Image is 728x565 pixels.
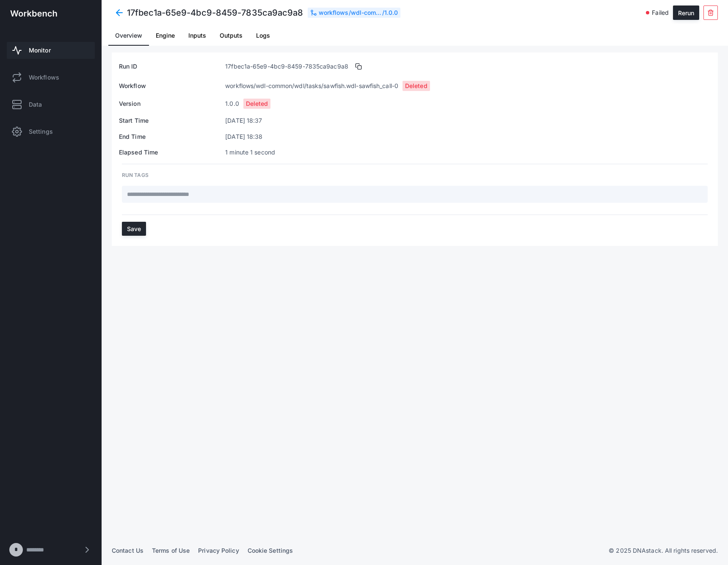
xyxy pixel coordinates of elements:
[127,7,303,19] h4: 17fbec1a-65e9-4bc9-8459-7835ca9ac9a8
[248,547,293,554] a: Cookie Settings
[405,82,427,90] span: Deleted
[29,127,53,136] span: Settings
[256,33,270,39] span: Logs
[7,96,95,113] a: Data
[384,8,398,17] div: 1.0.0
[673,6,699,20] button: Rerun
[246,99,268,108] span: Deleted
[29,100,42,109] span: Data
[119,62,225,71] td: Run ID
[308,8,401,18] div: /
[119,148,225,157] td: Elapsed Time
[198,547,239,554] a: Privacy Policy
[225,116,711,125] td: [DATE] 18:37
[652,8,669,17] span: Failed
[319,8,382,17] div: workflows/wdl-common/wdl/tasks/sawfish.wdl-sawfish_call-0
[29,73,59,82] span: Workflows
[225,132,711,141] td: [DATE] 18:38
[10,10,57,17] img: workbench-logo-white.svg
[122,222,146,236] button: Save
[7,42,95,59] a: Monitor
[7,123,95,140] a: Settings
[609,546,718,555] p: © 2025 DNAstack. All rights reserved.
[7,69,95,86] a: Workflows
[119,99,225,108] td: Version
[29,46,51,55] span: Monitor
[225,82,398,90] span: workflows/wdl-common/wdl/tasks/sawfish.wdl-sawfish_call-0
[152,547,190,554] a: Terms of Use
[112,547,143,554] a: Contact Us
[225,62,348,71] span: 17fbec1a-65e9-4bc9-8459-7835ca9ac9a8
[156,33,175,39] span: Engine
[122,171,708,179] div: RUN TAGS
[225,148,711,157] td: 1 minute 1 second
[188,33,206,39] span: Inputs
[220,33,243,39] span: Outputs
[119,116,225,125] td: Start Time
[119,81,225,91] td: Workflow
[115,33,142,39] span: Overview
[225,99,239,108] span: 1.0.0
[119,132,225,141] td: End Time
